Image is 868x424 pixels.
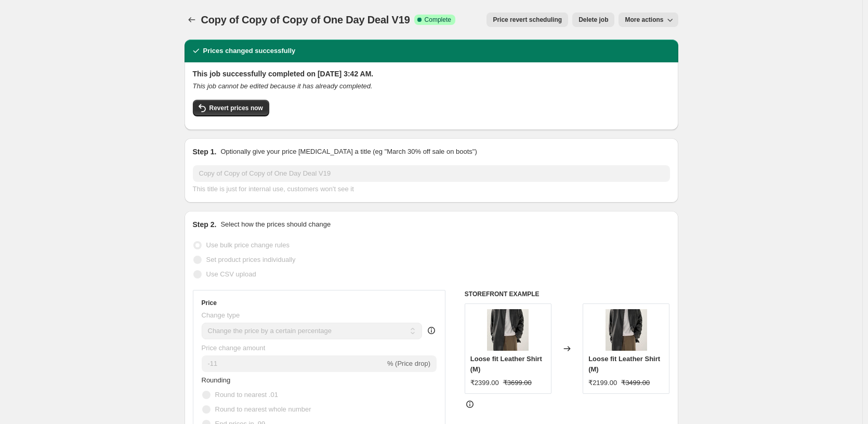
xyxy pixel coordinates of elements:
span: Price revert scheduling [493,16,562,24]
img: Comp1_00005_1c309b8b-fc17-46b3-8b00-4659de168db7_80x.jpg [606,309,647,351]
div: ₹2399.00 [470,378,499,388]
span: Round to nearest .01 [215,391,278,399]
h2: Step 1. [193,147,217,157]
h2: Step 2. [193,219,217,230]
div: ₹2199.00 [588,378,617,388]
span: Rounding [202,376,231,384]
span: Use bulk price change rules [206,241,290,249]
span: Revert prices now [209,104,263,112]
input: -15 [202,355,385,372]
h3: Price [202,299,217,307]
span: Loose fit Leather Shirt (M) [588,355,660,373]
img: Comp1_00005_1c309b8b-fc17-46b3-8b00-4659de168db7_80x.jpg [487,309,529,351]
p: Optionally give your price [MEDICAL_DATA] a title (eg "March 30% off sale on boots") [220,147,477,157]
span: % (Price drop) [387,360,430,367]
p: Select how the prices should change [220,219,331,230]
h6: STOREFRONT EXAMPLE [465,290,670,298]
span: Use CSV upload [206,270,256,278]
h2: This job successfully completed on [DATE] 3:42 AM. [193,69,670,79]
span: Set product prices individually [206,256,296,263]
span: More actions [625,16,663,24]
i: This job cannot be edited because it has already completed. [193,82,373,90]
span: Delete job [578,16,608,24]
strike: ₹3499.00 [621,378,650,388]
span: Copy of Copy of Copy of One Day Deal V19 [201,14,410,25]
span: This title is just for internal use, customers won't see it [193,185,354,193]
span: Price change amount [202,344,266,352]
button: Delete job [572,12,614,27]
button: More actions [619,12,678,27]
span: Change type [202,311,240,319]
button: Price revert scheduling [486,12,568,27]
div: help [426,325,437,336]
button: Revert prices now [193,100,269,116]
input: 30% off holiday sale [193,165,670,182]
span: Loose fit Leather Shirt (M) [470,355,542,373]
strike: ₹3699.00 [503,378,532,388]
h2: Prices changed successfully [203,46,296,56]
span: Complete [425,16,451,24]
button: Price change jobs [185,12,199,27]
span: Round to nearest whole number [215,405,311,413]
